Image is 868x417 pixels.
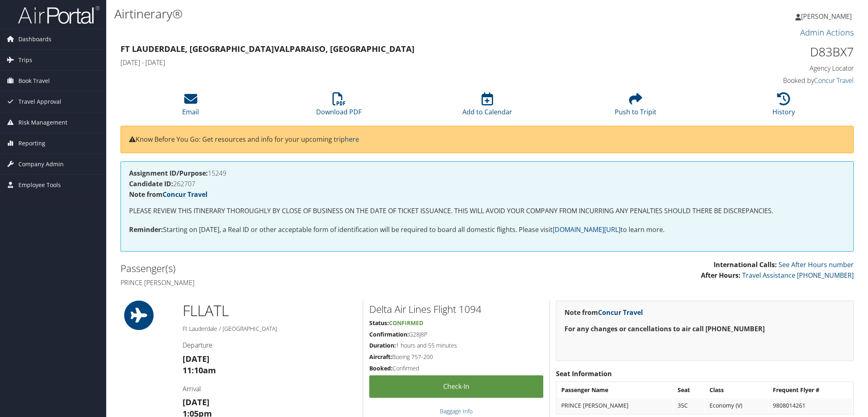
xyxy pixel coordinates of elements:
h4: 15249 [129,170,845,176]
span: Travel Approval [18,91,61,112]
h1: Airtinerary® [114,5,611,22]
a: History [772,97,795,116]
th: Seat [674,383,705,397]
strong: Ft Lauderdale, [GEOGRAPHIC_DATA] Valparaiso, [GEOGRAPHIC_DATA] [120,43,415,54]
span: Book Travel [18,71,50,91]
h4: Booked by [680,76,854,85]
h5: Boeing 757-200 [369,353,543,361]
h2: Delta Air Lines Flight 1094 [369,302,543,316]
a: [DOMAIN_NAME][URL] [553,225,620,234]
span: Dashboards [18,29,51,49]
strong: Note from [129,190,208,199]
p: PLEASE REVIEW THIS ITINERARY THOROUGHLY BY CLOSE OF BUSINESS ON THE DATE OF TICKET ISSUANCE. THIS... [129,206,845,216]
h1: D83BX7 [680,43,854,60]
a: Push to Tripit [615,97,656,116]
a: Baggage Info [440,407,473,415]
h5: Ft Lauderdale / [GEOGRAPHIC_DATA] [183,325,357,333]
strong: [DATE] [183,353,210,364]
strong: For any changes or cancellations to air call [PHONE_NUMBER] [565,324,765,333]
h4: Prince [PERSON_NAME] [120,278,481,287]
span: Company Admin [18,154,64,174]
strong: Reminder: [129,225,163,234]
h4: Arrival [183,384,357,393]
a: Concur Travel [814,76,854,85]
a: Concur Travel [163,190,208,199]
strong: Booked: [369,364,393,372]
a: Download PDF [316,97,361,116]
span: Employee Tools [18,175,61,195]
strong: Aircraft: [369,353,392,361]
a: Admin Actions [800,27,854,38]
td: 9808014261 [769,398,852,413]
a: Check-in [369,375,543,398]
span: Trips [18,50,32,70]
strong: After Hours: [701,271,741,280]
a: here [345,135,359,144]
strong: 11:10am [183,365,216,376]
a: Email [182,97,199,116]
a: Add to Calendar [462,97,512,116]
a: [PERSON_NAME] [795,4,860,29]
strong: Seat Information [556,369,612,378]
h2: Passenger(s) [120,261,481,275]
td: 35C [674,398,705,413]
a: Travel Assistance [PHONE_NUMBER] [742,271,854,280]
p: Know Before You Go: Get resources and info for your upcoming trip [129,134,845,145]
span: Confirmed [389,319,423,327]
img: airportal-logo.png [18,5,100,25]
p: Starting on [DATE], a Real ID or other acceptable form of identification will be required to boar... [129,225,845,235]
span: [PERSON_NAME] [801,12,852,21]
td: PRINCE [PERSON_NAME] [557,398,673,413]
strong: [DATE] [183,397,210,408]
span: Risk Management [18,112,67,133]
th: Frequent Flyer # [769,383,852,397]
h5: 1 hours and 55 minutes [369,341,543,350]
h4: Agency Locator [680,64,854,73]
h4: Departure [183,341,357,350]
strong: Confirmation: [369,330,409,338]
strong: Status: [369,319,389,327]
h5: G28J8P [369,330,543,339]
h5: Confirmed [369,364,543,372]
strong: International Calls: [714,260,777,269]
h4: 262707 [129,181,845,187]
th: Passenger Name [557,383,673,397]
strong: Assignment ID/Purpose: [129,169,208,178]
a: Concur Travel [598,308,643,317]
a: See After Hours number [779,260,854,269]
strong: Duration: [369,341,396,349]
span: Reporting [18,133,45,154]
th: Class [705,383,768,397]
h1: FLL ATL [183,301,357,321]
strong: Candidate ID: [129,179,173,188]
strong: Note from [565,308,643,317]
td: Economy (V) [705,398,768,413]
h4: [DATE] - [DATE] [120,58,667,67]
